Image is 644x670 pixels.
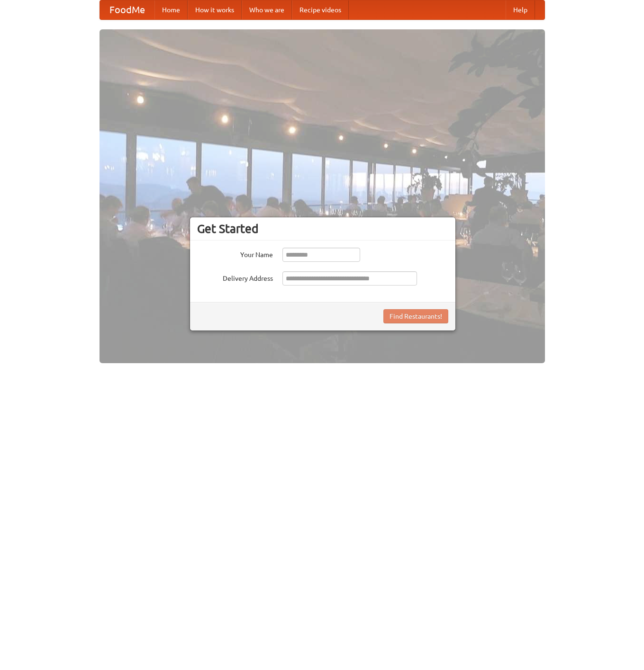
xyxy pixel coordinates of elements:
[292,0,349,19] a: Recipe videos
[100,0,154,19] a: FoodMe
[197,222,448,236] h3: Get Started
[197,248,273,259] label: Your Name
[154,0,188,19] a: Home
[188,0,242,19] a: How it works
[383,309,448,323] button: Find Restaurants!
[197,271,273,283] label: Delivery Address
[242,0,292,19] a: Who we are
[506,0,535,19] a: Help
